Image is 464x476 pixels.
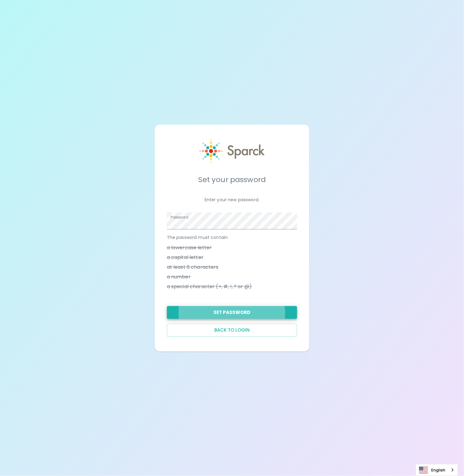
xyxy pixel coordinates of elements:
span: at least 8 characters [167,264,219,271]
p: Enter your new password. [167,197,297,203]
span: a number [167,273,191,281]
span: a capital letter [167,254,203,261]
img: Sparck logo [199,139,265,163]
a: English [416,464,458,476]
h5: Set your password [167,175,297,185]
p: The password must contain: [167,234,297,240]
button: Set Password [167,306,297,319]
label: Password [171,215,188,220]
span: a lowercase letter [167,244,212,251]
button: Back to login [167,324,297,336]
aside: Language selected: English [416,464,458,476]
div: Language [416,464,458,476]
span: a special character (+, #, !, ? or @) [167,283,252,290]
